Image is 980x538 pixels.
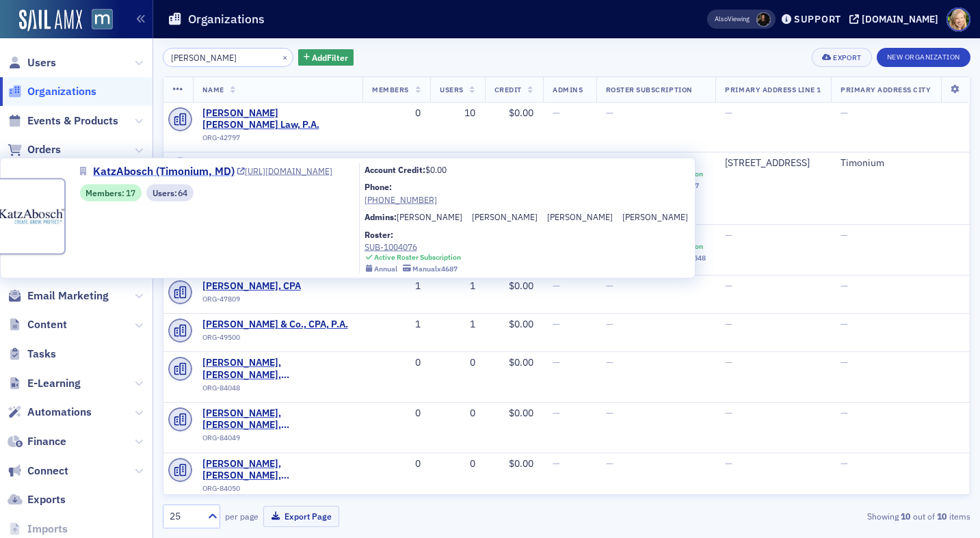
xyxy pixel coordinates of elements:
b: Roster: [365,228,393,239]
span: E-Learning [27,376,81,391]
a: Connect [8,463,68,479]
span: $0.00 [509,318,533,330]
span: Users : [153,187,178,199]
b: Phone: [365,181,392,192]
span: — [606,356,613,368]
span: Email Marketing [27,288,109,304]
div: 10 [440,107,475,120]
a: E-Learning [8,376,81,391]
button: AddFilter [298,49,354,66]
div: 0 [440,458,475,470]
span: Pessin Katz Law, P.A. [202,107,354,131]
a: Exports [8,492,66,507]
strong: 10 [935,510,949,522]
div: 0 [372,458,421,470]
span: — [840,318,848,330]
div: Showing out of items [711,510,970,522]
a: KatzAbosch (Timonium, MD) [80,163,245,180]
span: — [840,457,848,470]
div: Also [715,14,728,23]
img: SailAMX [92,9,113,30]
span: $0.00 [509,457,533,470]
a: [PERSON_NAME] [472,211,538,223]
input: Search… [163,48,293,67]
span: — [606,107,613,119]
span: $0.00 [509,107,533,119]
div: ORG-47809 [202,295,327,308]
a: SUB-1004076 [365,240,462,252]
span: — [840,229,848,241]
div: ORG-84050 [202,484,354,498]
a: Email Marketing [8,288,109,304]
b: Account Credit: [365,164,425,175]
span: — [725,318,732,330]
span: Viewing [715,14,750,24]
span: Credit [494,85,522,94]
div: Support [794,13,841,25]
span: $0.00 [509,157,533,169]
span: Users [27,55,56,70]
button: [DOMAIN_NAME] [849,14,943,24]
a: [PERSON_NAME], [PERSON_NAME], [PERSON_NAME], [PERSON_NAME] & [PERSON_NAME], P.A. [202,458,354,482]
div: ORG-42797 [202,133,354,147]
div: ORG-84049 [202,433,354,447]
a: View Homepage [82,9,113,32]
a: Tasks [8,347,56,362]
div: 1 [372,319,421,331]
a: [PERSON_NAME] [622,211,688,223]
span: KatzAbosch (Timonium, MD) [93,163,235,180]
span: — [553,280,560,292]
span: — [606,457,613,470]
label: per page [225,510,259,522]
div: 0 [440,357,475,369]
span: $0.00 [509,407,533,419]
span: — [553,318,560,330]
div: [DOMAIN_NAME] [862,13,938,25]
span: Connect [27,463,68,479]
div: Timonium [840,157,960,170]
span: $0.00 [509,356,533,368]
img: SailAMX [19,10,82,31]
span: Orders [27,142,61,157]
span: — [553,356,560,368]
span: Primary Address Line 1 [725,85,821,94]
a: [PHONE_NUMBER] [365,193,688,205]
a: New Organization [877,50,970,62]
div: Active Roster Subscription [374,253,461,262]
div: 25 [170,509,200,524]
span: Members [372,85,409,94]
a: Finance [8,434,66,449]
span: — [725,407,732,419]
div: ORG-49500 [202,333,348,347]
a: Orders [8,142,61,157]
span: Imports [27,522,68,537]
span: — [840,407,848,419]
h1: Organizations [188,11,265,27]
a: [PERSON_NAME], [PERSON_NAME], [PERSON_NAME], [PERSON_NAME] & [PERSON_NAME], P.A. [202,407,354,431]
span: Roster Subscription [606,85,693,94]
div: 1 [440,280,475,293]
a: Content [8,317,67,332]
div: Users: 64 [146,184,194,201]
a: [PERSON_NAME] [397,211,462,223]
span: — [553,457,560,470]
span: Content [27,317,67,332]
div: 0 [372,357,421,369]
span: — [553,407,560,419]
div: 0 [372,107,421,120]
span: — [725,229,732,241]
span: Exports [27,492,66,507]
span: — [840,280,848,292]
div: 1 [372,280,421,293]
div: ORG-84048 [202,384,354,397]
span: Automations [27,405,92,420]
span: Katz & Co., CPA, P.A. [202,319,348,331]
button: New Organization [877,48,970,67]
span: Admins [553,85,583,94]
span: — [606,407,613,419]
a: [PERSON_NAME], [PERSON_NAME], [PERSON_NAME], [PERSON_NAME] & [PERSON_NAME] P.A. [202,357,354,381]
span: Profile [946,8,970,31]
